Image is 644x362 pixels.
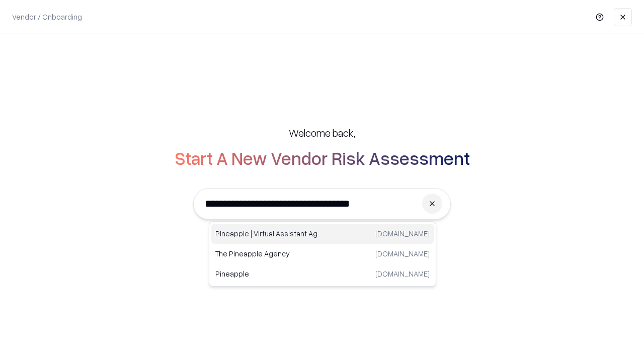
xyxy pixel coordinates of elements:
[175,148,470,168] h2: Start A New Vendor Risk Assessment
[375,228,430,239] p: [DOMAIN_NAME]
[209,221,436,287] div: Suggestions
[215,228,323,239] p: Pineapple | Virtual Assistant Agency
[375,248,430,259] p: [DOMAIN_NAME]
[215,268,323,279] p: Pineapple
[375,268,430,279] p: [DOMAIN_NAME]
[215,248,323,259] p: The Pineapple Agency
[289,126,355,140] h5: Welcome back,
[12,12,82,22] p: Vendor / Onboarding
